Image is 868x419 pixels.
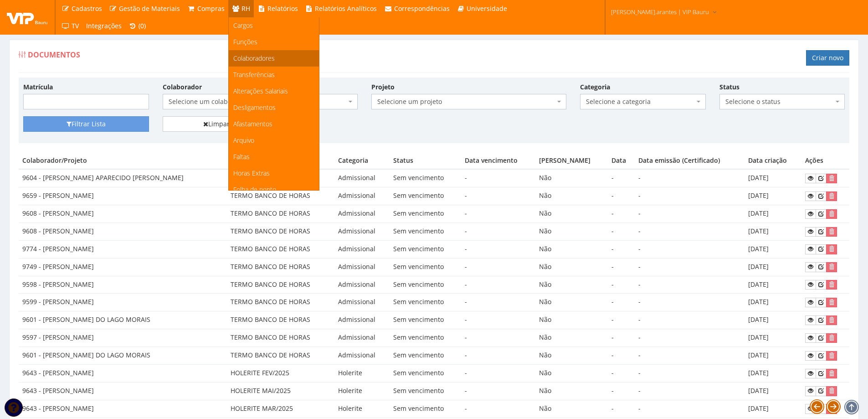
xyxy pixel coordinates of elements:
span: Folha de ponto [233,185,276,194]
a: Desligamentos [229,99,319,116]
span: Cargos [233,21,253,30]
td: 9608 - [PERSON_NAME] [19,205,227,223]
td: [DATE] [745,364,801,382]
td: Não [535,276,608,294]
span: Selecione a categoria [586,97,694,106]
td: - [608,187,635,205]
a: Arquivo [229,132,319,149]
td: 9598 - [PERSON_NAME] [19,276,227,294]
td: [DATE] [745,400,801,418]
a: Afastamentos [229,116,319,132]
td: Não [535,382,608,400]
td: TERMO BANCO DE HORAS [227,187,334,205]
span: Selecione a categoria [580,94,706,109]
td: 9774 - [PERSON_NAME] [19,240,227,258]
label: Colaborador [163,83,202,92]
td: TERMO BANCO DE HORAS [227,294,334,311]
span: Funções [233,37,257,46]
a: Limpar Filtro [163,116,288,132]
td: - [608,222,635,240]
td: Sem vencimento [390,400,461,418]
td: Holerite [334,382,390,400]
td: [DATE] [745,329,801,347]
span: Arquivo [233,136,254,145]
span: Alterações Salariais [233,87,288,95]
a: Integrações [82,17,125,35]
span: Selecione um colaborador [169,97,346,106]
th: Data emissão (Certificado) [635,152,745,169]
span: Relatórios Analíticos [315,4,377,13]
td: - [461,258,535,276]
td: Sem vencimento [390,311,461,329]
td: TERMO BANCO DE HORAS [227,222,334,240]
img: logo [7,10,48,24]
th: Ações [801,152,849,169]
td: Não [535,205,608,223]
td: - [461,276,535,294]
td: Sem vencimento [390,169,461,187]
td: Sem vencimento [390,240,461,258]
td: Não [535,169,608,187]
td: - [608,382,635,400]
span: Compras [197,4,225,13]
a: Alterações Salariais [229,83,319,99]
td: 9643 - [PERSON_NAME] [19,400,227,418]
td: Sem vencimento [390,222,461,240]
td: - [461,205,535,223]
td: 9601 - [PERSON_NAME] DO LAGO MORAIS [19,347,227,365]
td: - [635,364,745,382]
td: - [461,294,535,311]
td: Holerite [334,364,390,382]
td: [DATE] [745,258,801,276]
td: Sem vencimento [390,187,461,205]
span: (0) [139,21,146,30]
td: Não [535,400,608,418]
td: - [461,400,535,418]
td: Sem vencimento [390,276,461,294]
td: [DATE] [745,311,801,329]
td: Admissional [334,258,390,276]
span: Integrações [86,21,122,30]
td: Não [535,222,608,240]
td: TERMO BANCO DE HORAS [227,258,334,276]
td: 9659 - [PERSON_NAME] [19,187,227,205]
td: TERMO BANCO DE HORAS [227,205,334,223]
td: - [608,347,635,365]
td: - [608,169,635,187]
td: - [635,169,745,187]
td: - [461,347,535,365]
span: Selecione um colaborador [163,94,358,109]
td: Não [535,258,608,276]
td: Sem vencimento [390,364,461,382]
button: Filtrar Lista [23,116,149,132]
a: Faltas [229,149,319,165]
td: HOLERITE MAI/2025 [227,382,334,400]
td: [DATE] [745,187,801,205]
td: - [608,276,635,294]
td: - [461,311,535,329]
td: Não [535,347,608,365]
a: Funções [229,34,319,50]
span: Relatórios [267,4,298,13]
span: Desligamentos [233,103,276,112]
a: Criar novo [806,50,849,66]
td: Admissional [334,347,390,365]
td: - [635,276,745,294]
td: Não [535,240,608,258]
td: Sem vencimento [390,382,461,400]
td: - [461,187,535,205]
td: - [635,294,745,311]
a: Colaboradores [229,50,319,67]
td: TERMO BANCO DE HORAS [227,347,334,365]
label: Matrícula [23,83,53,92]
td: - [608,329,635,347]
td: [DATE] [745,294,801,311]
span: Universidade [467,4,507,13]
th: Data vencimento [461,152,535,169]
td: - [461,169,535,187]
td: Sem vencimento [390,258,461,276]
td: 9608 - [PERSON_NAME] [19,222,227,240]
td: - [461,240,535,258]
a: Transferências [229,67,319,83]
td: Admissional [334,329,390,347]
